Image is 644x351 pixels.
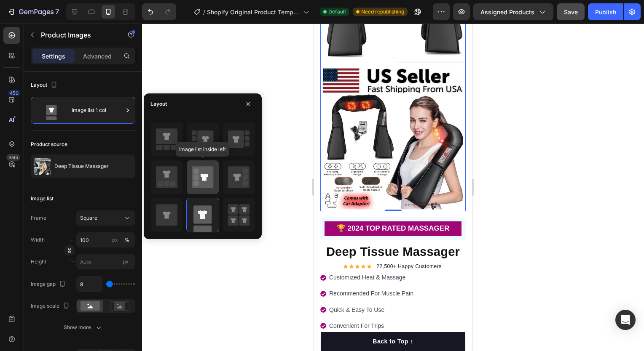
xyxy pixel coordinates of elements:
p: Advanced [83,52,112,61]
button: Publish [588,3,623,20]
div: Undo/Redo [142,3,176,20]
p: Settings [42,52,65,61]
input: px% [76,232,135,247]
div: Publish [595,8,616,16]
div: Image list [31,195,54,202]
span: / [203,8,205,16]
span: Square [80,214,97,222]
div: 450 [8,90,20,96]
div: Product source [31,141,67,148]
label: Width [31,236,45,244]
input: px [76,254,135,269]
span: Shopify Original Product Template [207,8,300,16]
span: Save [564,8,578,16]
div: Open Intercom Messenger [615,310,636,330]
label: Frame [31,214,46,222]
p: 7 [55,7,59,17]
span: Assigned Products [480,8,534,16]
button: Show more [31,320,135,335]
button: Assigned Products [473,3,553,20]
div: Layout [150,100,167,108]
span: px [123,258,129,265]
div: % [124,236,129,244]
button: px [122,235,132,245]
button: Save [557,3,585,20]
span: Default [328,8,346,16]
div: Layout [31,80,59,91]
button: Square [76,210,135,226]
div: Show more [64,323,103,332]
p: Product Images [41,30,113,40]
div: Image scale [31,300,71,312]
div: px [112,236,118,244]
label: Height [31,258,46,266]
span: Need republishing [361,8,404,16]
button: % [110,235,120,245]
img: product feature img [34,158,51,175]
button: 7 [3,3,63,20]
p: Deep Tissue Massager [54,163,109,169]
div: Beta [6,154,20,161]
div: Image list 1 col [72,101,123,120]
div: Image gap [31,279,67,290]
iframe: Design area [314,24,472,351]
input: Auto [77,277,102,292]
